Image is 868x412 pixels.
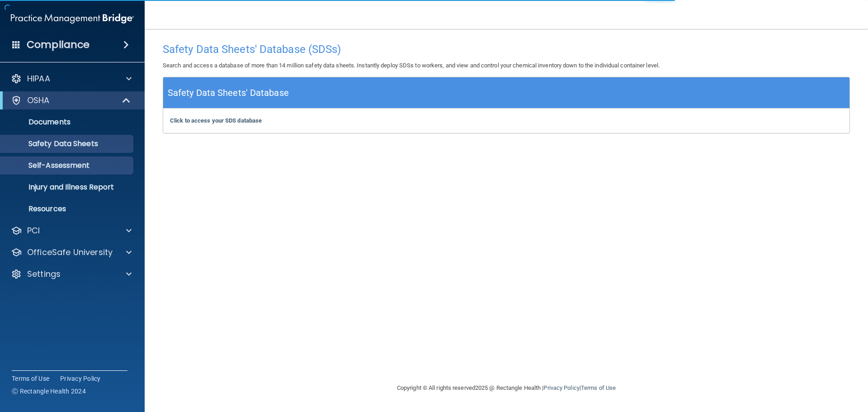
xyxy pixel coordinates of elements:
a: HIPAA [11,73,132,84]
p: Self-Assessment [6,161,129,170]
a: OfficeSafe University [11,247,132,258]
span: Ⓒ Rectangle Health 2024 [12,387,86,396]
h4: Compliance [27,38,90,51]
a: PCI [11,225,132,236]
a: Privacy Policy [543,384,579,391]
h4: Safety Data Sheets' Database (SDSs) [163,43,850,55]
p: Settings [27,269,61,279]
p: Injury and Illness Report [6,183,129,192]
p: Documents [6,118,129,127]
img: PMB logo [11,9,134,28]
p: Search and access a database of more than 14 million safety data sheets. Instantly deploy SDSs to... [163,60,850,71]
a: OSHA [11,95,131,106]
p: OfficeSafe University [27,247,113,258]
p: OSHA [27,95,50,106]
iframe: Drift Widget Chat Controller [823,350,857,384]
div: Copyright © All rights reserved 2025 @ Rectangle Health | | [341,374,671,403]
p: Safety Data Sheets [6,139,129,148]
a: Terms of Use [12,374,49,383]
a: Click to access your SDS database [170,117,262,124]
p: Resources [6,204,129,213]
h5: Safety Data Sheets' Database [168,85,289,101]
a: Privacy Policy [60,374,101,383]
a: Terms of Use [581,384,616,391]
a: Settings [11,269,132,279]
p: PCI [27,225,40,236]
p: HIPAA [27,73,50,84]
